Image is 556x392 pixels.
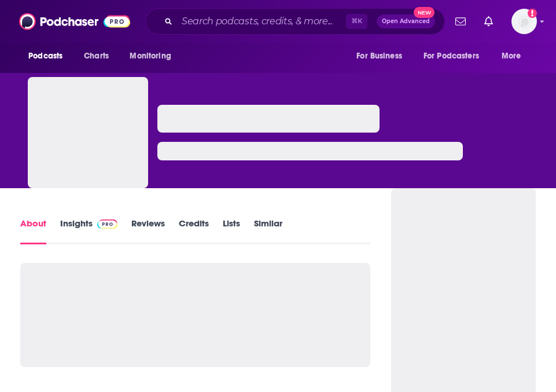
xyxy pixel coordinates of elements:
a: Similar [254,218,282,244]
a: Reviews [131,218,165,244]
a: Charts [76,45,116,67]
span: For Podcasters [424,48,479,64]
span: Monitoring [130,48,171,64]
span: Podcasts [28,48,62,64]
input: Search podcasts, credits, & more... [177,12,346,31]
button: open menu [348,45,417,67]
span: Charts [84,48,109,64]
a: InsightsPodchaser Pro [60,218,117,244]
span: New [414,7,435,18]
a: Credits [179,218,209,244]
span: Logged in as megcassidy [511,9,537,34]
button: open menu [416,45,496,67]
img: User Profile [511,9,537,34]
span: ⌘ K [346,14,367,29]
a: About [20,218,46,244]
span: More [502,48,521,64]
button: open menu [494,45,536,67]
a: Show notifications dropdown [480,12,498,31]
button: Open AdvancedNew [377,14,435,28]
img: Podchaser - Follow, Share and Rate Podcasts [19,10,130,32]
span: Open Advanced [382,19,430,24]
span: For Business [356,48,402,64]
div: Search podcasts, credits, & more... [145,8,445,35]
a: Lists [223,218,240,244]
img: Podchaser Pro [97,219,117,229]
button: open menu [121,45,186,67]
a: Show notifications dropdown [451,12,470,31]
svg: Add a profile image [528,9,537,18]
button: open menu [20,45,78,67]
button: Show profile menu [511,9,537,34]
